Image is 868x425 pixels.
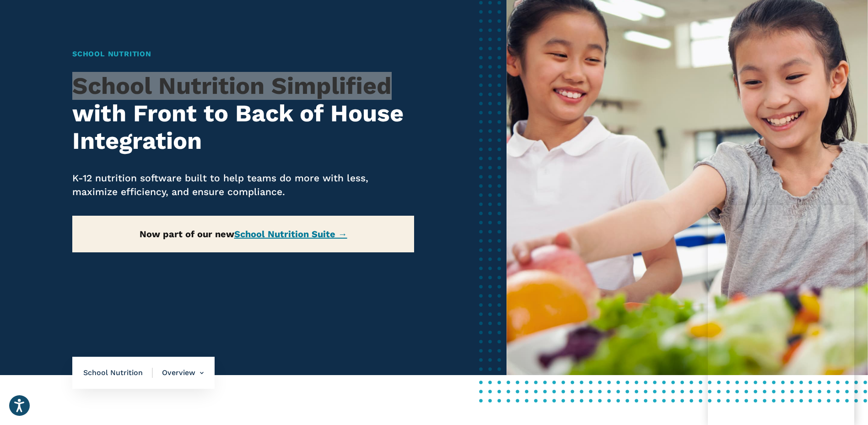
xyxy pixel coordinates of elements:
iframe: Chat Window [708,205,854,425]
a: School Nutrition Suite → [234,229,347,240]
span: School Nutrition [83,368,153,378]
li: Overview [153,357,204,389]
h1: School Nutrition [72,49,414,60]
h2: School Nutrition Simplified with Front to Back of House Integration [72,72,414,154]
strong: Now part of our new [140,229,347,240]
p: K-12 nutrition software built to help teams do more with less, maximize efficiency, and ensure co... [72,171,414,199]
